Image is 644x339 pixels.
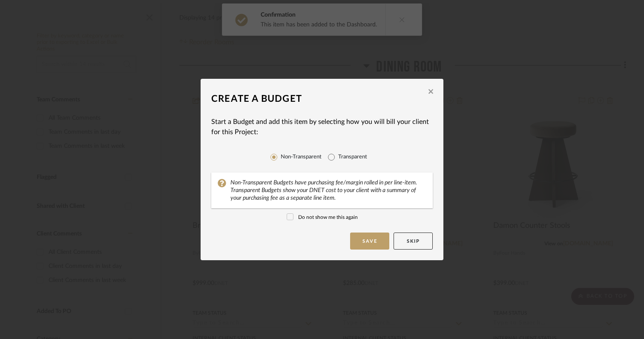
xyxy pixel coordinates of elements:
label: Non-Transparent [281,153,322,161]
div: Non-Transparent Budgets have purchasing fee/margin rolled in per line-item. Transparent Budgets s... [230,179,426,202]
label: Do not show me this again [287,213,358,221]
div: Create a Budget [211,89,433,108]
button: Save [350,233,389,250]
p: Start a Budget and add this item by selecting how you will bill your client for this Project: [211,117,433,137]
label: Transparent [338,153,367,161]
button: Skip [394,233,433,250]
